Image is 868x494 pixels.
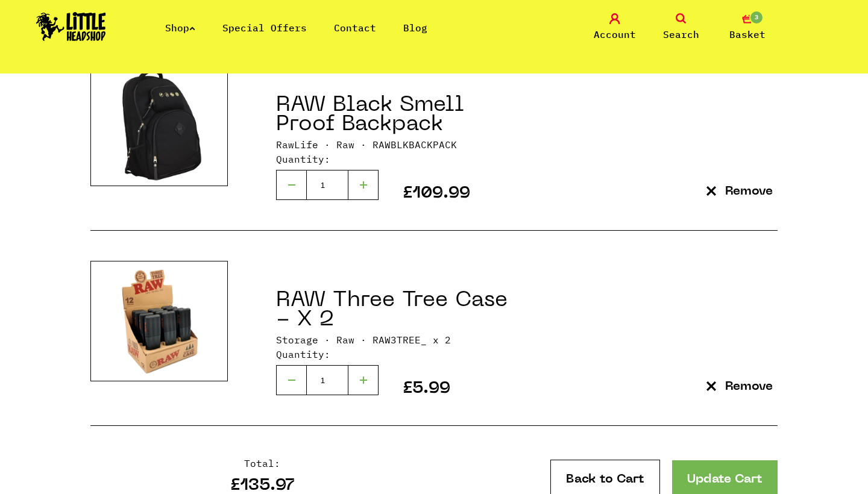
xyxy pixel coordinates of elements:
[276,152,330,166] label: Quantity:
[729,27,766,42] span: Basket
[90,480,434,492] p: £135.97
[276,347,330,361] label: Quantity:
[112,66,207,186] img: Product
[717,13,778,42] a: 3 Basket
[336,139,366,151] span: Brand
[403,22,427,34] a: Blog
[276,290,508,330] a: RAW Three Tree Case - X 2
[725,381,773,393] p: Remove
[373,334,451,346] span: SKU
[702,379,778,395] button: Remove
[663,27,699,42] span: Search
[725,186,773,198] p: Remove
[334,22,376,34] a: Contact
[336,334,366,346] span: Brand
[373,139,457,151] span: SKU
[222,22,307,34] a: Special Offers
[594,27,636,42] span: Account
[276,95,464,135] a: RAW Black Smell Proof Backpack
[112,261,207,381] img: Product
[403,187,470,200] p: £109.99
[90,456,434,471] p: Total:
[403,383,450,395] p: £5.99
[276,334,330,346] span: Category
[749,10,764,25] span: 3
[651,13,711,42] a: Search
[276,139,330,151] span: Category
[36,12,106,41] img: Little Head Shop Logo
[165,22,195,34] a: Shop
[702,184,778,200] button: Remove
